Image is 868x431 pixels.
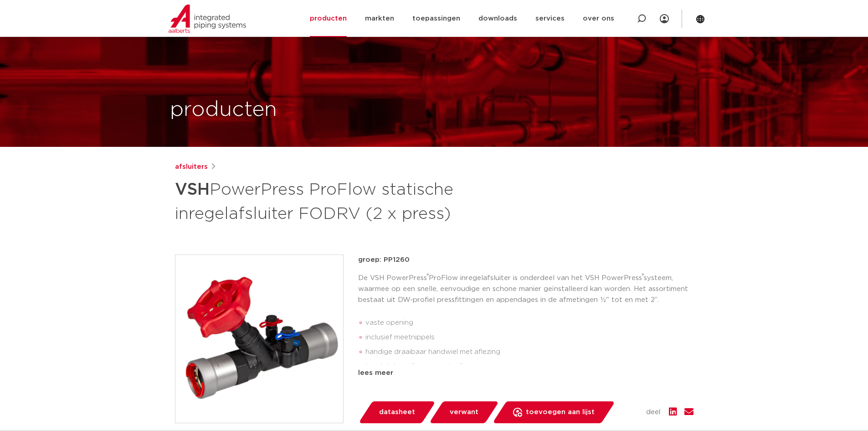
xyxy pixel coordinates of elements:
span: datasheet [379,405,415,420]
li: handige draaibaar handwiel met aflezing [365,345,693,359]
sup: ® [642,273,644,278]
a: afsluiters [175,161,208,172]
li: handwiel met "memory-stop" [365,359,693,374]
li: inclusief meetnippels [365,330,693,345]
p: groep: PP1260 [358,254,693,265]
a: verwant [429,401,499,423]
img: Product Image for VSH PowerPress ProFlow statische inregelafsluiter FODRV (2 x press) [175,255,343,423]
div: lees meer [358,368,693,379]
sup: ® [427,273,429,278]
span: deel: [646,407,662,418]
h1: producten [170,95,277,125]
span: toevoegen aan lijst [526,405,595,420]
a: datasheet [358,401,436,423]
p: De VSH PowerPress ProFlow inregelafsluiter is onderdeel van het VSH PowerPress systeem, waarmee o... [358,273,693,306]
span: verwant [450,405,478,420]
h1: PowerPress ProFlow statische inregelafsluiter FODRV (2 x press) [175,176,517,225]
li: vaste opening [365,316,693,330]
strong: VSH [175,182,210,198]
